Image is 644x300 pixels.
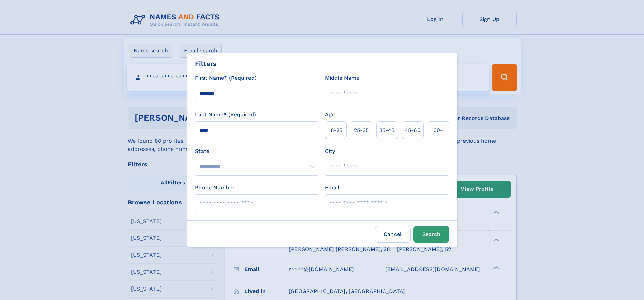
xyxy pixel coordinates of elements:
label: Middle Name [325,74,359,82]
span: 18‑25 [329,126,342,134]
label: Phone Number [195,184,235,192]
div: Filters [195,59,217,69]
span: 60+ [433,126,444,134]
span: 45‑60 [405,126,421,134]
label: Age [325,111,335,119]
button: Search [413,226,449,243]
label: First Name* (Required) [195,74,257,82]
label: Cancel [375,226,411,243]
label: Last Name* (Required) [195,111,256,119]
label: Email [325,184,339,192]
span: 35‑45 [379,126,395,134]
label: State [195,147,319,155]
span: 25‑35 [354,126,369,134]
label: City [325,147,335,155]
